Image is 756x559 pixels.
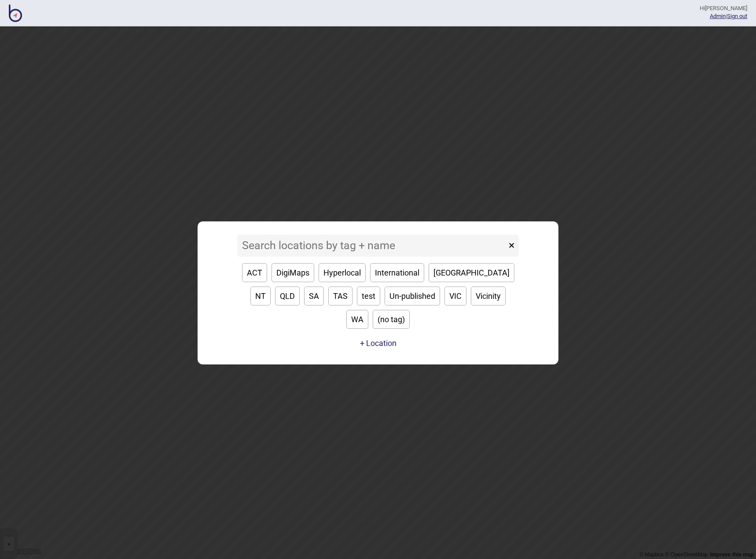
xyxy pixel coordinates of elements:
button: NT [250,287,271,305]
button: ACT [242,263,267,282]
button: International [370,263,424,282]
img: BindiMaps CMS [9,4,22,22]
button: TAS [328,287,352,305]
button: Sign out [727,13,747,19]
button: QLD [275,287,300,305]
button: [GEOGRAPHIC_DATA] [429,263,514,282]
button: + Location [360,338,396,348]
div: Hi [PERSON_NAME] [700,4,747,12]
button: WA [346,310,368,329]
button: (no tag) [373,310,410,329]
button: DigiMaps [272,263,314,282]
button: test [357,287,380,305]
button: Vicinity [471,287,506,305]
a: + Location [358,335,399,351]
button: Hyperlocal [319,263,366,282]
a: Admin [710,13,726,19]
button: Un-published [385,287,440,305]
button: × [504,235,519,257]
button: SA [304,287,324,305]
input: Search locations by tag + name [237,235,506,257]
button: VIC [444,287,466,305]
span: | [710,13,727,19]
